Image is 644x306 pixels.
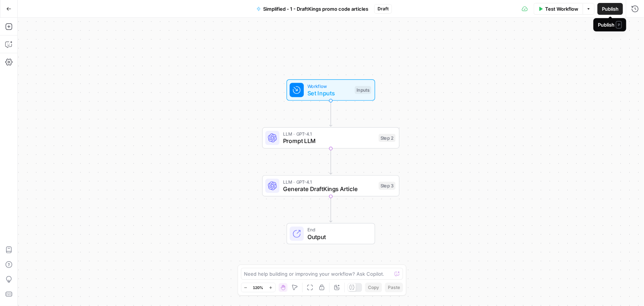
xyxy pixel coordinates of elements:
span: Generate DraftKings Article [283,184,375,193]
div: Step 3 [379,182,396,190]
span: LLM · GPT-4.1 [283,178,375,185]
span: Prompt LLM [283,137,375,146]
span: LLM · GPT-4.1 [283,130,375,137]
button: Simplified - 1 - DraftKings promo code articles [252,3,373,15]
div: LLM · GPT-4.1Generate DraftKings ArticleStep 3 [262,175,400,197]
g: Edge from step_2 to step_3 [330,149,332,174]
span: Copy [368,284,379,291]
span: Draft [378,6,389,12]
div: Step 2 [379,134,396,142]
div: EndOutput [262,223,400,245]
span: Publish [602,5,619,13]
button: Publish [597,3,623,15]
span: 120% [253,285,264,290]
g: Edge from step_3 to end [330,196,332,222]
span: Workflow [307,82,351,89]
span: Simplified - 1 - DraftKings promo code articles [263,5,368,13]
g: Edge from start to step_2 [330,101,332,126]
div: Inputs [355,86,371,94]
span: P [616,21,622,28]
span: End [307,226,368,233]
div: LLM · GPT-4.1Prompt LLMStep 2 [262,127,400,149]
div: Publish [598,21,622,28]
button: Copy [365,283,382,292]
span: Output [307,232,368,241]
span: Test Workflow [545,5,578,13]
button: Test Workflow [534,3,583,15]
div: WorkflowSet InputsInputs [262,79,400,101]
span: Paste [388,284,400,291]
button: Paste [385,283,403,292]
span: Set Inputs [307,89,351,98]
